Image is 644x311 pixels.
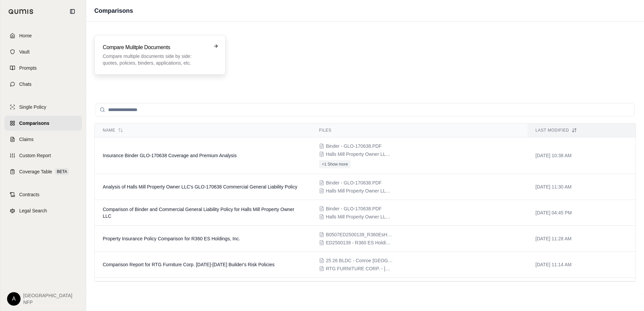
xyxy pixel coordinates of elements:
[326,257,393,264] span: 25 26 BLDC - Conroe TX - Policy (Agent copy).pdf
[4,77,82,92] a: Chats
[8,9,34,14] img: Qumis Logo
[4,164,82,179] a: Coverage TableBETA
[326,239,393,246] span: ED2500139 - R360 ES Holdings Inc - Debit Note 0001PM.pdf
[527,174,636,200] td: [DATE] 11:30 AM
[527,278,636,304] td: [DATE] 01:27 PM
[19,81,32,88] span: Chats
[4,28,82,43] a: Home
[103,207,294,219] span: Comparison of Binder and Commercial General Liability Policy for Halls Mill Property Owner LLC
[4,116,82,131] a: Comparisons
[103,262,275,267] span: Comparison Report for RTG Furniture Corp. 2025-2026 Builder's Risk Policies
[23,299,72,306] span: NFP
[527,252,636,278] td: [DATE] 11:14 AM
[4,203,82,218] a: Legal Search
[527,137,636,174] td: [DATE] 10:38 AM
[4,132,82,147] a: Claims
[67,6,78,17] button: Collapse sidebar
[4,100,82,114] a: Single Policy
[326,151,393,158] span: Halls Mill Property Owner LLC - Pol# GLO-170638 - Stamped Policy.pdf
[4,187,82,202] a: Contracts
[326,205,382,212] span: Binder - GLO-170638.PDF
[7,292,21,306] div: A
[4,44,82,59] a: Vault
[103,43,208,51] h3: Compare Mulitple Documents
[19,32,32,39] span: Home
[326,187,393,194] span: Halls Mill Property Owner LLC - Pol# GLO-170638 - Stamped Policy.pdf
[319,160,351,168] button: +1 Show more
[103,53,208,66] p: Compare multiple documents side by side: quotes, policies, binders, applications, etc.
[326,213,393,220] span: Halls Mill Property Owner LLC - Pol# GLO-170638 - Stamped Policy.pdf
[19,65,37,71] span: Prompts
[19,48,30,55] span: Vault
[19,120,49,127] span: Comparisons
[4,61,82,75] a: Prompts
[326,179,382,186] span: Binder - GLO-170638.PDF
[311,124,527,137] th: Files
[94,6,133,15] h1: Comparisons
[19,136,34,143] span: Claims
[19,152,51,159] span: Custom Report
[23,292,72,299] span: [GEOGRAPHIC_DATA]
[19,168,52,175] span: Coverage Table
[536,128,627,133] div: Last modified
[326,231,393,238] span: B0507ED2500139_R360EsHoldingsI.pdf
[55,168,69,175] span: BETA
[19,104,46,110] span: Single Policy
[103,153,237,158] span: Insurance Binder GLO-170638 Coverage and Premium Analysis
[103,184,297,189] span: Analysis of Halls Mill Property Owner LLC's GLO-170638 Commercial General Liability Policy
[527,200,636,226] td: [DATE] 04:45 PM
[527,226,636,252] td: [DATE] 11:28 AM
[103,236,240,241] span: Property Insurance Policy Comparison for R360 ES Holdings, Inc.
[4,148,82,163] a: Custom Report
[19,191,39,198] span: Contracts
[103,128,303,133] div: Name
[326,143,382,149] span: Binder - GLO-170638.PDF
[19,207,47,214] span: Legal Search
[326,265,393,272] span: RTG FURNITURE CORP. - 2025-2026 Policy Copy.pdf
